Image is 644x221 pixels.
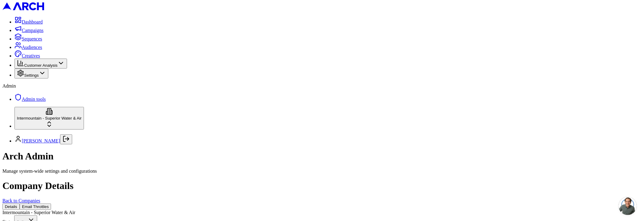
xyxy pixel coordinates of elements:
[20,203,51,210] button: Email Throttles
[22,97,46,102] span: Admin tools
[14,45,42,50] a: Audiences
[2,168,642,174] div: Manage system-wide settings and configurations
[2,180,642,191] h1: Company Details
[14,53,40,58] a: Creatives
[22,138,60,143] a: [PERSON_NAME]
[14,97,46,102] a: Admin tools
[14,19,43,24] a: Dashboard
[22,53,40,58] span: Creatives
[24,63,57,68] span: Customer Analysis
[2,203,20,210] button: Details
[22,36,42,41] span: Sequences
[14,69,48,78] button: Settings
[14,28,43,33] a: Campaigns
[22,19,43,24] span: Dashboard
[24,73,39,78] span: Settings
[22,28,43,33] span: Campaigns
[14,59,67,69] button: Customer Analysis
[14,36,42,41] a: Sequences
[2,198,40,203] a: Back to Companies
[2,151,642,162] h1: Arch Admin
[619,197,637,215] div: Open chat
[60,134,72,144] button: Log out
[2,210,642,215] div: Intermountain - Superior Water & Air
[14,107,84,130] button: Intermountain - Superior Water & Air
[22,45,42,50] span: Audiences
[17,116,82,120] span: Intermountain - Superior Water & Air
[2,83,642,89] div: Admin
